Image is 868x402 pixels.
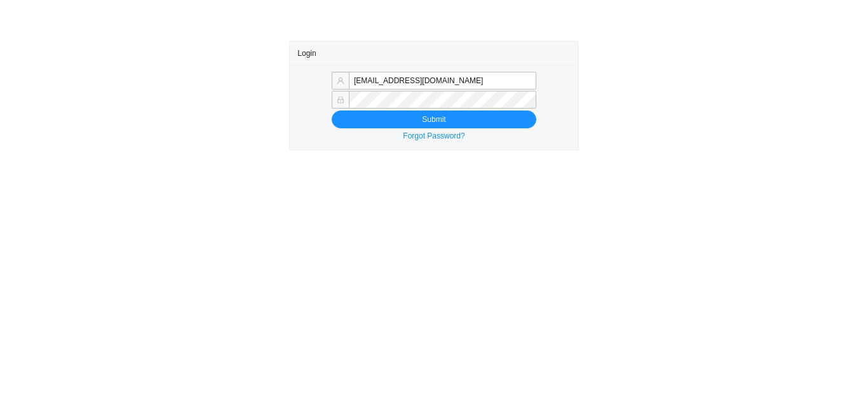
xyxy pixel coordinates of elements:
input: Email [349,72,536,90]
a: Forgot Password? [403,131,465,140]
div: Login [297,41,570,65]
button: Submit [332,111,536,128]
span: lock [337,96,344,104]
span: Submit [422,113,445,126]
span: user [337,77,344,84]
